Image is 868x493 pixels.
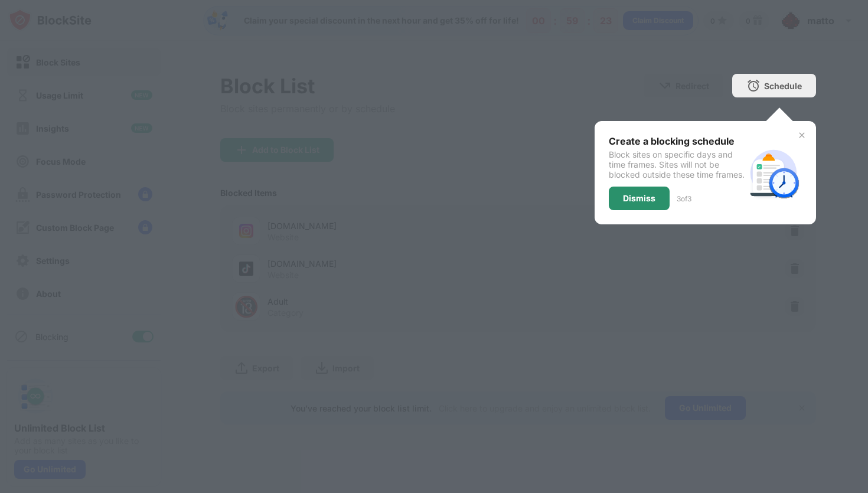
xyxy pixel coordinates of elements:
[745,145,802,201] img: schedule.svg
[623,194,655,203] div: Dismiss
[609,135,745,147] div: Create a blocking schedule
[764,81,802,91] div: Schedule
[797,130,807,140] img: x-button.svg
[677,194,691,203] div: 3 of 3
[609,149,745,179] div: Block sites on specific days and time frames. Sites will not be blocked outside these time frames.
